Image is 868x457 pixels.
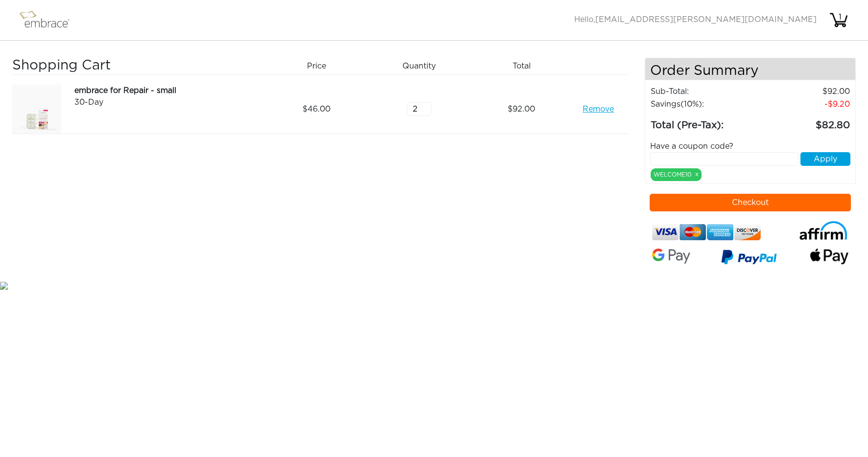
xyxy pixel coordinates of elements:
[595,16,817,23] span: [EMAIL_ADDRESS][PERSON_NAME][DOMAIN_NAME]
[643,140,858,152] div: Have a coupon code?
[650,111,760,133] td: Total (Pre-Tax):
[798,221,848,240] img: affirm-logo.svg
[402,60,436,72] span: Quantity
[760,111,850,133] td: 82.80
[650,98,760,111] td: Savings :
[680,100,702,108] span: (10%)
[74,96,261,108] div: 30-Day
[74,85,261,96] div: embrace for Repair - small
[303,103,330,115] span: 46.00
[645,58,855,80] h4: Order Summary
[810,249,848,264] img: fullApplePay.png
[269,58,372,74] div: Price
[830,11,850,23] div: 1
[508,103,535,115] span: 92.00
[695,170,699,179] a: x
[650,85,760,98] td: Sub-Total:
[721,247,777,270] img: paypal-v3.png
[583,103,614,115] a: Remove
[652,221,760,244] img: credit-cards.png
[829,16,848,23] a: 1
[574,16,817,23] span: Hello,
[650,194,851,211] button: Checkout
[12,85,61,134] img: ee422f74-1d04-11ef-9a59-02110c07897c.jpeg
[760,98,850,111] td: 9.20
[651,168,702,181] div: WELCOME10
[829,10,848,30] img: cart
[760,85,850,98] td: 92.00
[800,152,850,166] button: Apply
[474,58,577,74] div: Total
[12,58,261,74] h3: Shopping Cart
[17,8,81,32] img: logo.png
[652,249,690,264] img: Google-Pay-Logo.svg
